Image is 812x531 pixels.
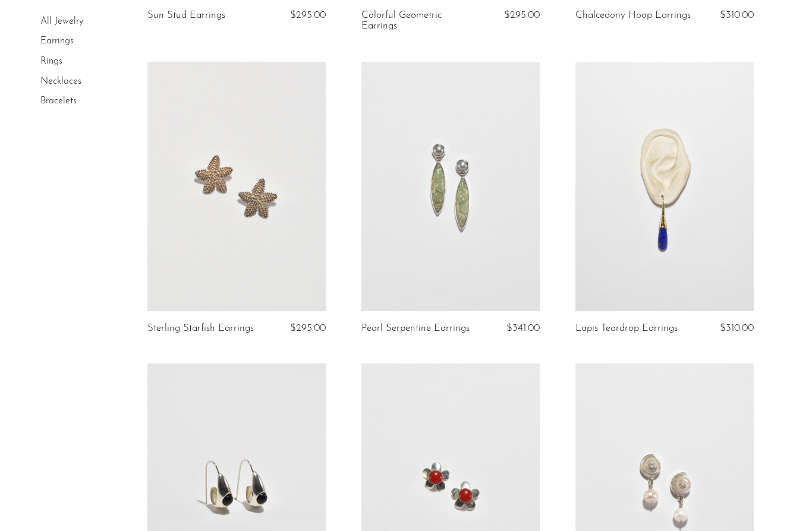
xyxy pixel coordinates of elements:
[40,56,62,66] a: Rings
[290,10,326,20] span: $295.00
[720,323,754,333] span: $310.00
[40,77,81,86] a: Necklaces
[575,10,691,21] a: Chalcedony Hoop Earrings
[361,323,470,334] a: Pearl Serpentine Earrings
[504,10,540,20] span: $295.00
[40,37,74,46] a: Earrings
[147,10,225,21] a: Sun Stud Earrings
[290,323,326,333] span: $295.00
[506,323,540,333] span: $341.00
[575,323,678,334] a: Lapis Teardrop Earrings
[361,10,479,32] a: Colorful Geometric Earrings
[40,17,83,26] a: All Jewelry
[720,10,754,20] span: $310.00
[147,323,254,334] a: Sterling Starfish Earrings
[40,96,77,106] a: Bracelets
